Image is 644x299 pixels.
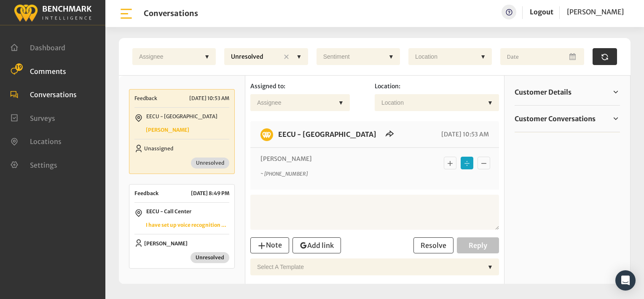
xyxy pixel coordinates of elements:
div: Unresolved [227,48,280,66]
span: [DATE] 10:53 AM [439,130,489,138]
a: [PERSON_NAME] [567,5,624,19]
img: bar [119,6,134,21]
p: [DATE] 8:49 PM [191,190,229,197]
div: ▼ [293,48,306,65]
div: ✕ [280,48,293,66]
button: Add link [292,237,341,253]
div: Assignee [253,94,335,111]
div: Assignee [135,48,201,65]
p: [PERSON_NAME] [146,126,226,134]
a: Customer Conversations [515,112,620,125]
button: Open Calendar [568,48,579,65]
a: Customer Details [515,86,620,98]
span: Customer Details [515,87,572,97]
a: Conversations [10,90,77,98]
label: Assigned to: [250,82,285,94]
div: ▼ [385,48,397,65]
span: Unresolved [191,252,229,263]
span: [PERSON_NAME] [144,240,188,247]
div: Location [411,48,477,65]
div: ▼ [201,48,213,65]
span: Dashboard [30,43,65,52]
span: Feedback [134,190,158,197]
p: EECU - Call Center [146,208,191,218]
p: I have set up voice recognition and I entered my membership number into the phone and yet still w... [146,221,226,229]
span: [PERSON_NAME] [567,8,624,16]
img: benchmark [260,128,273,141]
a: EECU - [GEOGRAPHIC_DATA] [278,130,376,139]
i: ~ [PHONE_NUMBER] [260,171,308,177]
button: Note [250,237,289,253]
a: Surveys [10,113,55,122]
div: Basic example [442,155,492,171]
span: Feedback [134,95,157,102]
button: Resolve [413,237,453,253]
span: Unassigned [144,145,173,152]
div: ▼ [477,48,489,65]
p: EECU - [GEOGRAPHIC_DATA] [146,113,217,123]
div: ▼ [335,94,347,111]
a: Locations [10,136,62,145]
span: Surveys [30,114,55,122]
span: Resolve [421,241,446,250]
span: Locations [30,137,62,146]
a: Dashboard [10,43,65,51]
img: benchmark [13,2,92,23]
a: Comments 19 [10,66,66,75]
span: Comments [30,67,66,75]
input: Date range input field [500,48,584,65]
div: ▼ [484,258,496,275]
div: Location [377,94,484,111]
div: Sentiment [319,48,385,65]
a: Settings [10,160,57,169]
p: [DATE] 10:53 AM [189,95,229,102]
a: Logout [530,5,553,19]
span: Conversations [30,90,77,99]
label: Location: [375,82,400,94]
h1: Conversations [144,9,198,18]
div: ▼ [484,94,496,111]
span: Customer Conversations [515,114,596,124]
h6: EECU - Clinton Way [273,128,381,141]
a: Logout [530,8,553,16]
div: Open Intercom Messenger [615,270,636,291]
span: Settings [30,160,57,169]
span: Unresolved [191,158,229,169]
span: 19 [15,63,23,71]
p: [PERSON_NAME] [260,155,432,163]
div: Select a Template [253,258,484,275]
